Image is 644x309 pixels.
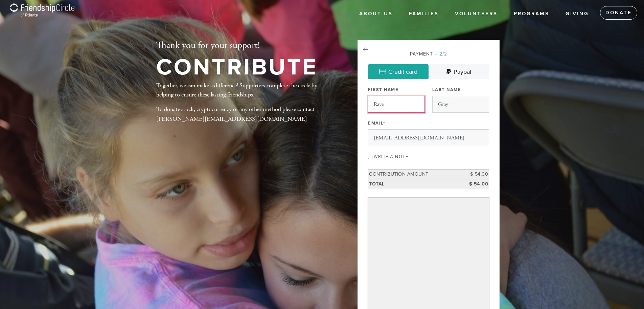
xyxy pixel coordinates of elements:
[368,87,398,93] label: First Name
[368,170,459,179] td: Contribution Amount
[404,7,444,20] a: Families
[368,120,385,126] label: Email
[459,179,489,189] td: $ 54.00
[429,64,489,79] a: Paypal
[432,87,461,93] label: Last Name
[509,7,554,20] a: Programs
[10,3,74,23] img: Wordmark%20Atlanta%20PNG%20white.png
[156,105,336,124] p: To donate stock, cryptocurrency or any other method please contact [PERSON_NAME][EMAIL_ADDRESS][D...
[439,51,442,57] span: 2
[383,120,386,126] span: This field is required.
[450,7,503,20] a: Volunteers
[560,7,594,20] a: Giving
[156,57,318,79] h1: Contribute
[368,50,489,58] div: Payment
[156,40,318,51] h2: Thank you for your support!
[156,81,336,130] div: Together, we can make a difference! Supporters complete the circle by helping to ensure these las...
[368,179,459,189] td: Total
[600,6,637,20] a: Donate
[368,64,429,79] a: Credit card
[374,154,408,159] label: Write a note
[435,51,447,57] span: /2
[459,170,489,179] td: $ 54.00
[354,7,398,20] a: About Us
